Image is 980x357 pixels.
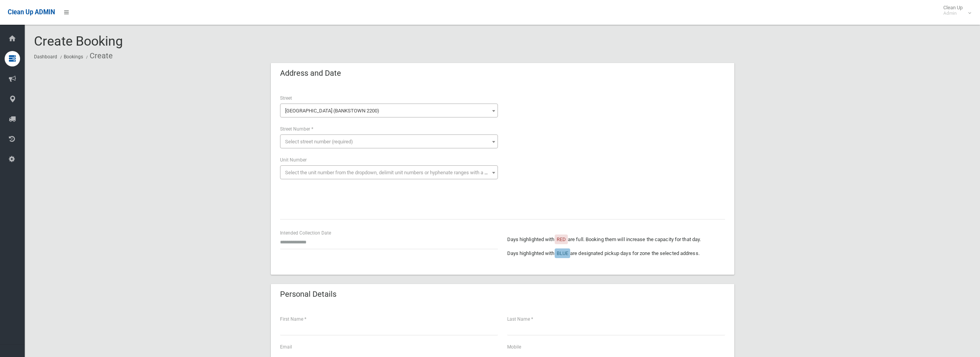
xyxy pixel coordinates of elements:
span: Select the unit number from the dropdown, delimit unit numbers or hyphenate ranges with a comma [285,170,501,175]
span: Clean Up [939,5,970,16]
span: RED [557,236,566,242]
header: Address and Date [271,66,350,81]
p: Days highlighted with are designated pickup days for zone the selected address. [507,249,725,258]
span: South Terrace (BANKSTOWN 2200) [280,104,498,117]
a: Bookings [64,54,83,59]
span: Create Booking [34,33,123,49]
span: Select street number (required) [285,139,353,144]
small: Admin [943,10,963,16]
a: Dashboard [34,54,57,59]
span: Clean Up ADMIN [8,8,55,16]
span: South Terrace (BANKSTOWN 2200) [282,105,496,116]
header: Personal Details [271,287,346,302]
p: Days highlighted with are full. Booking them will increase the capacity for that day. [507,235,725,244]
span: BLUE [557,250,568,256]
li: Create [84,49,113,63]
